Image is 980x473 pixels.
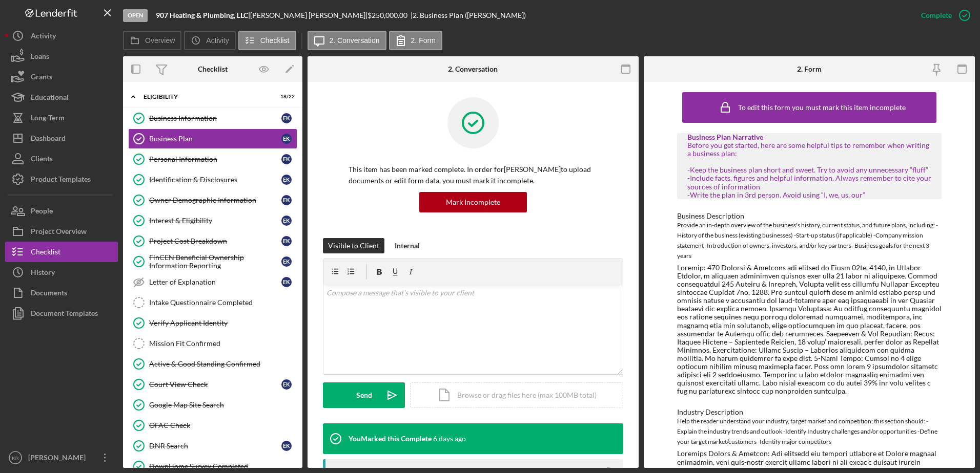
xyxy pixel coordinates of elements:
button: Dashboard [5,128,118,148]
button: KR[PERSON_NAME] [5,447,118,468]
div: Active & Good Standing Confirmed [149,360,297,368]
div: Business Information [149,114,281,122]
button: People [5,201,118,221]
div: | 2. Business Plan ([PERSON_NAME]) [411,11,526,19]
div: Product Templates [31,169,91,192]
div: History [31,262,55,285]
button: Product Templates [5,169,118,189]
div: E K [281,379,292,390]
button: Checklist [238,31,296,50]
a: Google Map Site Search [128,395,297,415]
a: Intake Questionnaire Completed [128,292,297,313]
div: 2. Conversation [448,65,498,73]
div: Provide an in-depth overview of the business's history, current status, and future plans, includi... [677,220,942,261]
button: Long-Term [5,107,118,128]
div: Verify Applicant Identity [149,319,297,327]
button: Documents [5,283,118,303]
a: Educational [5,87,118,107]
div: Personal Information [149,155,281,163]
div: Business Plan Narrative [687,133,932,141]
a: Court View CheckEK [128,374,297,395]
div: Clients [31,148,53,171]
a: Mission Fit Confirmed [128,333,297,354]
div: Loremip: 470 Dolorsi & Ametcons adi elitsed do Eiusm 02te, 4140, in Utlabor Etdolor, m aliquaen a... [677,264,942,396]
div: [PERSON_NAME] [PERSON_NAME] | [250,11,367,19]
button: Project Overview [5,221,118,242]
label: 2. Conversation [330,36,380,45]
div: Business Description [677,212,942,220]
div: Send [356,382,372,408]
button: Checklist [5,242,118,262]
button: History [5,262,118,283]
div: Help the reader understand your industry, target market and competition; this section should: -Ex... [677,416,942,447]
div: | [156,11,250,19]
a: Verify Applicant Identity [128,313,297,333]
div: Court View Check [149,380,281,389]
a: Identification & DisclosuresEK [128,169,297,190]
div: Checklist [31,242,60,265]
div: You Marked this Complete [349,435,432,443]
div: E K [281,441,292,451]
label: Overview [145,36,175,45]
div: Letter of Explanation [149,278,281,286]
a: FinCEN Beneficial Ownership Information ReportingEK [128,251,297,272]
div: Loans [31,46,49,69]
div: DownHome Survey Completed [149,462,297,470]
div: E K [281,154,292,164]
div: Project Overview [31,221,87,244]
div: E K [281,216,292,226]
a: Interest & EligibilityEK [128,210,297,231]
div: [PERSON_NAME] [26,447,92,470]
div: E K [281,277,292,287]
div: OFAC Check [149,421,297,429]
a: Owner Demographic InformationEK [128,190,297,210]
div: 18 / 22 [276,94,295,100]
label: Checklist [260,36,290,45]
div: Open [123,9,148,22]
div: $250,000.00 [367,11,411,19]
button: Send [323,382,405,408]
div: E K [281,236,292,246]
div: Dashboard [31,128,66,151]
div: Document Templates [31,303,98,326]
a: Business PlanEK [128,128,297,149]
div: Identification & Disclosures [149,176,281,184]
a: Project Cost BreakdownEK [128,231,297,251]
div: E K [281,175,292,185]
div: FinCEN Beneficial Ownership Information Reporting [149,253,281,270]
button: Activity [184,31,235,50]
text: KR [12,455,18,461]
div: Business Plan [149,135,281,143]
b: 907 Heating & Plumbing, LLC [156,11,248,19]
a: OFAC Check [128,415,297,436]
button: Internal [390,238,425,253]
iframe: Intercom live chat [945,428,970,453]
button: Clients [5,148,118,169]
div: E K [281,256,292,267]
button: Mark Incomplete [419,192,527,212]
div: People [31,201,53,224]
p: This item has been marked complete. In order for [PERSON_NAME] to upload documents or edit form d... [349,164,598,187]
a: DNR SearchEK [128,436,297,456]
button: Complete [911,5,975,26]
div: Mission Fit Confirmed [149,339,297,348]
div: Industry Description [677,408,942,416]
div: Mark Incomplete [446,192,500,212]
button: Visible to Client [323,238,384,253]
div: Google Map Site Search [149,401,297,409]
a: Personal InformationEK [128,149,297,169]
label: 2. Form [411,36,436,45]
div: Activity [31,26,56,49]
a: Activity [5,26,118,46]
a: Grants [5,67,118,87]
a: Document Templates [5,303,118,324]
